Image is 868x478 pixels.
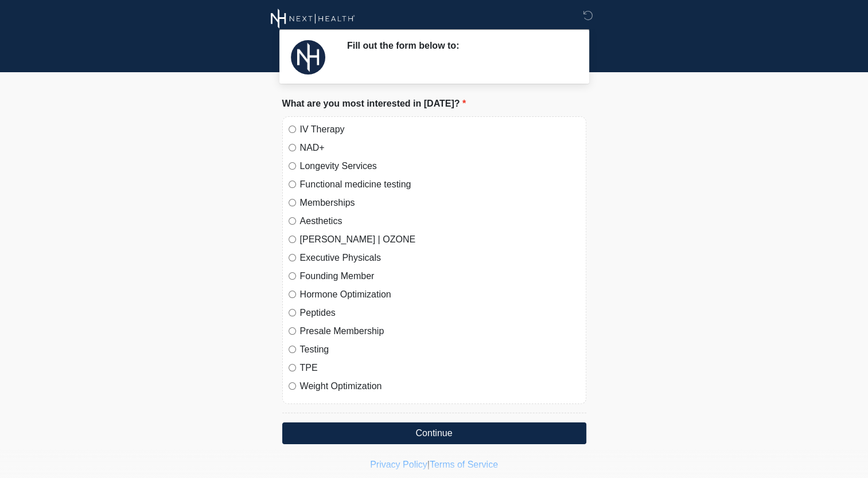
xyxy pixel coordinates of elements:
input: Peptides [289,309,296,316]
label: Testing [300,343,580,356]
input: IV Therapy [289,126,296,133]
label: Longevity Services [300,159,580,173]
input: Memberships [289,199,296,206]
input: Testing [289,346,296,353]
input: [PERSON_NAME] | OZONE [289,236,296,243]
label: Aesthetics [300,214,580,228]
button: Continue [282,422,586,444]
label: Founding Member [300,269,580,283]
label: TPE [300,361,580,375]
a: | [427,460,430,469]
a: Terms of Service [430,460,498,469]
label: Memberships [300,196,580,210]
input: NAD+ [289,144,296,151]
input: TPE [289,364,296,371]
input: Functional medicine testing [289,181,296,188]
input: Executive Physicals [289,254,296,261]
label: NAD+ [300,141,580,155]
label: [PERSON_NAME] | OZONE [300,233,580,246]
input: Aesthetics [289,217,296,225]
label: Presale Membership [300,324,580,338]
input: Founding Member [289,272,296,280]
a: Privacy Policy [370,460,427,469]
label: Functional medicine testing [300,178,580,191]
input: Hormone Optimization [289,291,296,298]
label: IV Therapy [300,123,580,136]
input: Presale Membership [289,327,296,335]
label: What are you most interested in [DATE]? [282,97,466,111]
input: Longevity Services [289,162,296,170]
label: Peptides [300,306,580,320]
input: Weight Optimization [289,382,296,390]
img: Next Health Wellness Logo [271,9,355,29]
label: Weight Optimization [300,379,580,393]
h2: Fill out the form below to: [347,40,569,51]
label: Executive Physicals [300,251,580,265]
label: Hormone Optimization [300,288,580,301]
img: Agent Avatar [291,40,325,75]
